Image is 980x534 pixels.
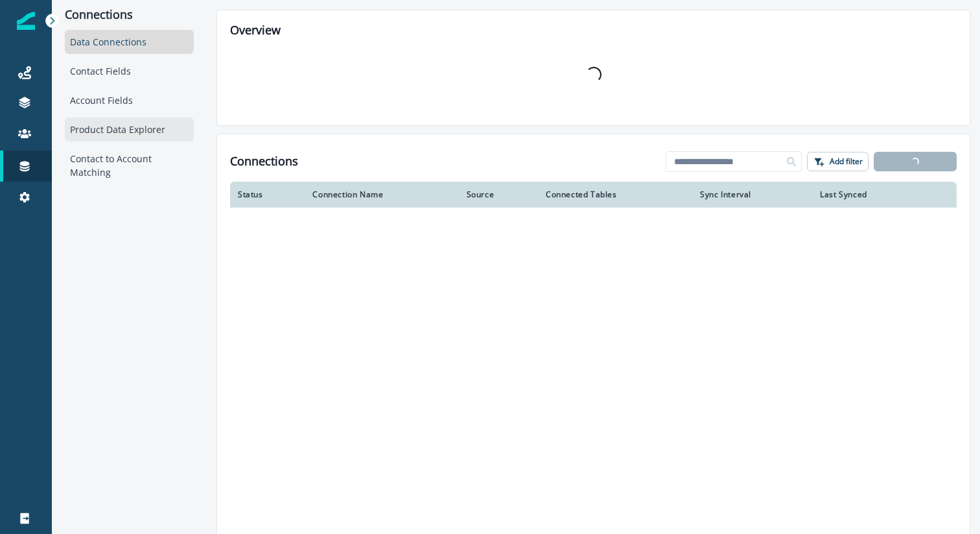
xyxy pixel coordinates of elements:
[65,117,194,141] div: Product Data Explorer
[820,189,917,200] div: Last Synced
[830,157,863,166] p: Add filter
[65,59,194,83] div: Contact Fields
[238,189,297,200] div: Status
[807,152,869,171] button: Add filter
[312,189,450,200] div: Connection Name
[230,154,298,169] h1: Connections
[230,23,957,38] h2: Overview
[65,30,194,54] div: Data Connections
[17,12,35,30] img: Inflection
[546,189,684,200] div: Connected Tables
[65,8,194,22] p: Connections
[65,147,194,184] div: Contact to Account Matching
[65,88,194,112] div: Account Fields
[467,189,530,200] div: Source
[700,189,804,200] div: Sync Interval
